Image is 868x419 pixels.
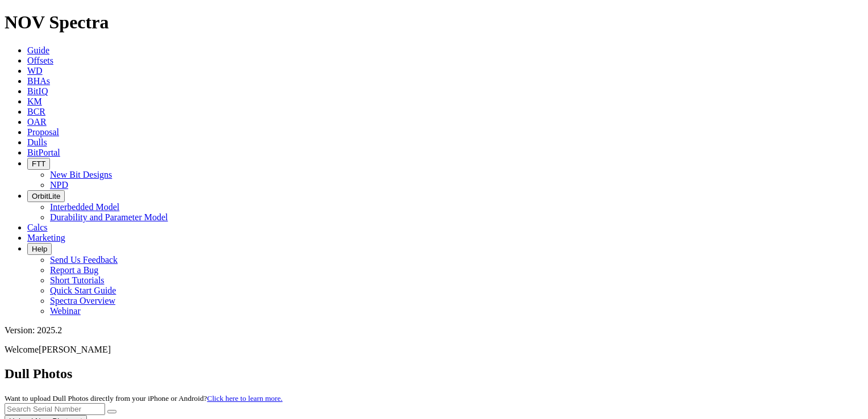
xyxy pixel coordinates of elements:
[32,160,45,168] span: FTT
[27,66,43,76] a: WD
[27,223,48,232] a: Calcs
[27,137,47,147] a: Dulls
[27,97,42,106] a: KM
[27,117,47,127] a: OAR
[27,107,45,116] a: BCR
[50,180,68,190] a: NPD
[5,403,105,415] input: Search Serial Number
[50,275,105,285] a: Short Tutorials
[50,255,118,265] a: Send Us Feedback
[27,243,52,255] button: Help
[5,394,282,403] small: Want to upload Dull Photos directly from your iPhone or Android?
[50,296,115,305] a: Spectra Overview
[50,212,168,222] a: Durability and Parameter Model
[27,56,53,65] a: Offsets
[5,12,863,33] h1: NOV Spectra
[27,127,59,137] a: Proposal
[32,192,60,200] span: OrbitLite
[50,202,119,212] a: Interbedded Model
[27,86,48,96] a: BitIQ
[27,158,50,170] button: FTT
[50,170,112,179] a: New Bit Designs
[27,76,50,86] a: BHAs
[27,148,60,157] a: BitPortal
[50,286,116,295] a: Quick Start Guide
[39,345,111,354] span: [PERSON_NAME]
[5,345,863,355] p: Welcome
[27,190,65,202] button: OrbitLite
[27,45,49,55] a: Guide
[5,366,863,382] h2: Dull Photos
[5,325,863,336] div: Version: 2025.2
[50,265,98,275] a: Report a Bug
[32,245,47,253] span: Help
[27,233,65,242] a: Marketing
[207,394,283,403] a: Click here to learn more.
[50,306,81,316] a: Webinar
